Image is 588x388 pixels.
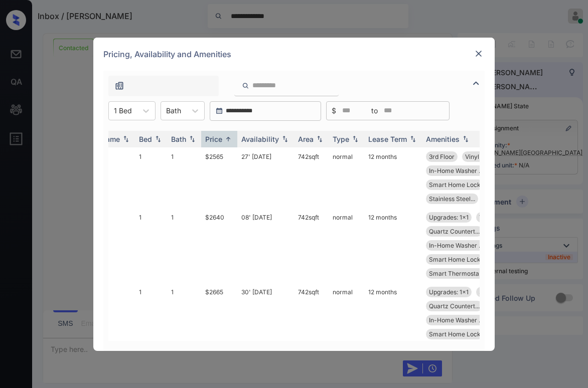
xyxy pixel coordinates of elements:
td: 27' [DATE] [237,147,294,208]
td: 12 months [364,283,422,371]
div: Availability [241,135,279,143]
td: normal [329,147,364,208]
span: Quartz Countert... [429,302,480,310]
div: Lease Term [368,135,407,143]
div: Bed [139,135,152,143]
span: Vinyl [PERSON_NAME]... [479,214,548,221]
img: sorting [280,135,290,142]
span: Vinyl Plank - P... [465,153,511,160]
span: Smart Home Lock [429,256,481,263]
img: sorting [350,135,360,142]
span: Upgrades: 1x1 [429,214,469,221]
span: 3rd Floor [479,288,505,296]
span: In-Home Washer ... [429,167,483,174]
span: Upgrades: 1x1 [429,288,469,296]
td: 1 [135,147,167,208]
img: icon-zuma [242,81,249,90]
div: Area [298,135,314,143]
img: close [474,49,484,59]
td: 1 [167,283,201,371]
span: In-Home Washer ... [429,316,483,324]
img: sorting [315,135,325,142]
td: 12 months [364,208,422,283]
td: 742 sqft [294,147,329,208]
td: 742 sqft [294,283,329,371]
div: Type [333,135,349,143]
img: icon-zuma [114,81,124,91]
div: Amenities [426,135,460,143]
td: normal [329,208,364,283]
img: sorting [187,135,197,142]
td: 742 sqft [294,208,329,283]
td: 1 [167,147,201,208]
td: 30' [DATE] [237,283,294,371]
img: sorting [223,135,233,143]
span: 3rd Floor [429,153,455,160]
span: to [371,105,378,116]
img: sorting [121,135,131,142]
span: Quartz Countert... [429,228,480,235]
td: $2640 [201,208,237,283]
td: 12 months [364,147,422,208]
span: $ [332,105,336,116]
td: 1 [135,283,167,371]
span: Smart Home Lock [429,181,481,188]
span: Stainless Steel... [429,195,475,203]
span: Smart Home Lock [429,330,481,338]
td: $2665 [201,283,237,371]
td: normal [329,283,364,371]
img: sorting [408,135,418,142]
td: 08' [DATE] [237,208,294,283]
span: In-Home Washer ... [429,242,483,249]
img: icon-zuma [470,77,482,89]
td: $2565 [201,147,237,208]
div: Price [205,135,222,143]
td: 1 [167,208,201,283]
td: 1 [135,208,167,283]
span: Smart Thermosta... [429,270,484,277]
div: Pricing, Availability and Amenities [93,38,495,71]
div: Bath [171,135,186,143]
img: sorting [461,135,471,142]
img: sorting [153,135,163,142]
